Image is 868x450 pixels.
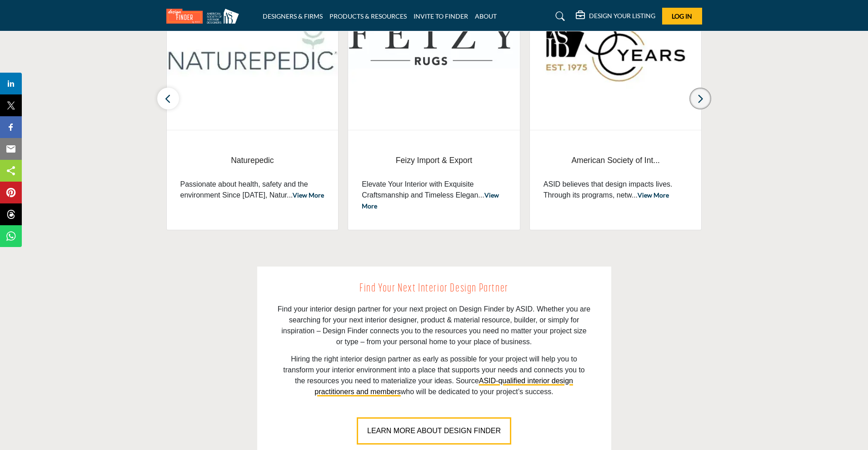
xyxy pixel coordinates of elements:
[278,280,591,297] h2: Find Your Next Interior Design Partner
[544,154,688,166] span: American Society of Int...
[180,179,325,201] p: Passionate about health, safety and the environment Since [DATE], Natur...
[278,354,591,397] p: Hiring the right interior design partner as early as possible for your project will help you to t...
[475,12,497,20] a: ABOUT
[278,304,591,347] p: Find your interior design partner for your next project on Design Finder by ASID. Whether you are...
[547,9,571,24] a: Search
[357,417,511,445] button: LEARN MORE ABOUT DESIGN FINDER
[293,191,324,199] a: View More
[589,12,655,20] h5: DESIGN YOUR LISTING
[544,148,688,173] a: American Society of Int...
[180,148,325,173] a: Naturepedic
[544,148,688,173] span: American Society of Interior Designers
[329,12,407,20] a: PRODUCTS & RESOURCES
[672,12,692,20] span: Log In
[662,8,702,25] button: Log In
[166,9,244,24] img: Site Logo
[367,427,501,435] span: LEARN MORE ABOUT DESIGN FINDER
[362,148,506,173] a: Feizy Import & Export
[414,12,468,20] a: INVITE TO FINDER
[576,11,655,22] div: DESIGN YOUR LISTING
[544,179,688,201] p: ASID believes that design impacts lives. Through its programs, netw...
[362,154,506,166] span: Feizy Import & Export
[638,191,669,199] a: View More
[263,12,323,20] a: DESIGNERS & FIRMS
[362,191,499,210] a: View More
[180,154,325,166] span: Naturepedic
[362,179,506,212] p: Elevate Your Interior with Exquisite Craftsmanship and Timeless Elegan...
[314,377,573,396] a: ASID-qualified interior design practitioners and members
